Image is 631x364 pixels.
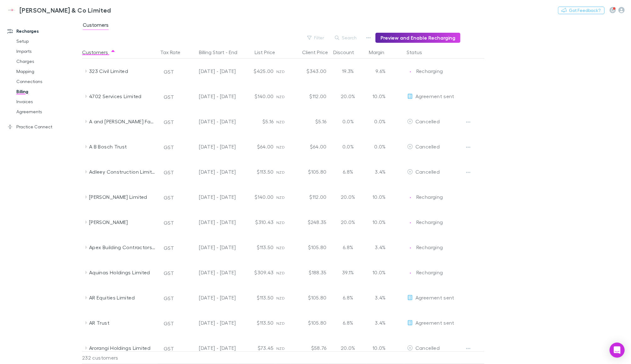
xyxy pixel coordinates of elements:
div: [DATE] - [DATE] [184,335,236,361]
span: NZD [276,94,285,99]
div: 6.8% [329,285,367,310]
a: Mapping [10,66,87,76]
div: 232 customers [82,351,158,364]
div: [PERSON_NAME]GST[DATE] - [DATE]$310.43NZD$248.3520.0%10.0%EditRechargingRecharging [82,210,487,235]
div: Arorangi Holdings LimitedGST[DATE] - [DATE]$73.45NZD$58.7620.0%10.0%EditCancelled [82,335,487,361]
div: A B Bosch TrustGST[DATE] - [DATE]$64.00NZD$64.000.0%0.0%EditCancelled [82,134,487,159]
span: Agreement sent [415,93,454,99]
span: NZD [276,271,285,275]
div: $309.43 [239,260,276,285]
a: Agreements [10,107,87,117]
button: List Price [255,46,283,59]
p: 3.4% [369,168,386,176]
div: $64.00 [291,134,329,159]
div: Open Intercom Messenger [610,343,625,358]
div: 323 Civil LimitedGST[DATE] - [DATE]$425.00NZD$343.0019.3%9.6%EditRechargingRecharging [82,59,487,84]
div: [DATE] - [DATE] [184,159,236,184]
div: A and [PERSON_NAME] Family TrustGST[DATE] - [DATE]$5.16NZD$5.160.0%0.0%EditCancelled [82,109,487,134]
p: 10.0% [369,193,386,201]
button: Filter [304,34,328,42]
div: 20.0% [329,335,367,361]
button: Billing Start - End [199,46,245,59]
div: [DATE] - [DATE] [184,84,236,109]
a: Invoices [10,97,87,107]
button: Customers [82,46,115,59]
div: $188.35 [291,260,329,285]
div: 323 Civil Limited [89,59,156,84]
span: Recharging [416,269,443,275]
div: [DATE] - [DATE] [184,184,236,210]
button: GST [161,268,177,278]
div: $248.35 [291,210,329,235]
div: 20.0% [329,84,367,109]
button: GST [161,243,177,253]
h3: [PERSON_NAME] & Co Limited [20,6,111,14]
button: GST [161,67,177,77]
div: Arorangi Holdings Limited [89,335,156,361]
div: Margin [369,46,392,59]
div: $310.43 [239,210,276,235]
button: Discount [333,46,362,59]
span: Cancelled [415,143,440,149]
div: $105.80 [291,310,329,335]
span: Agreement sent [415,294,454,300]
div: 6.8% [329,235,367,260]
button: GST [161,218,177,228]
span: NZD [276,170,285,175]
p: 10.0% [369,92,386,100]
div: $5.16 [239,109,276,134]
div: 6.8% [329,310,367,335]
p: 3.4% [369,244,386,251]
div: 6.8% [329,159,367,184]
p: 0.0% [369,118,386,125]
button: Tax Rate [160,46,188,59]
a: [PERSON_NAME] & Co Limited [3,3,115,18]
button: GST [161,117,177,127]
div: 19.3% [329,59,367,84]
div: Apex Building Contractors Limited [89,235,156,260]
div: 0.0% [329,134,367,159]
span: Recharging [416,68,443,74]
button: GST [161,167,177,177]
div: [PERSON_NAME] Limited [89,184,156,210]
p: 10.0% [369,218,386,226]
div: Client Price [302,46,335,59]
img: Recharging [407,220,414,226]
span: Recharging [416,244,443,250]
div: [DATE] - [DATE] [184,285,236,310]
div: $140.00 [239,84,276,109]
span: NZD [276,145,285,149]
span: NZD [276,296,285,300]
div: Apex Building Contractors LimitedGST[DATE] - [DATE]$113.50NZD$105.806.8%3.4%EditRechargingRecharging [82,235,487,260]
button: Preview and Enable Recharging [375,33,460,43]
div: [DATE] - [DATE] [184,310,236,335]
span: NZD [276,120,285,124]
p: 9.6% [369,67,386,75]
div: A B Bosch Trust [89,134,156,159]
button: Got Feedback? [558,7,605,14]
span: Recharging [416,194,443,200]
button: GST [161,318,177,328]
button: GST [161,92,177,102]
div: 20.0% [329,184,367,210]
span: NZD [276,69,285,74]
span: NZD [276,321,285,326]
span: Customers [83,22,109,30]
button: Status [407,46,430,59]
div: AR TrustGST[DATE] - [DATE]$113.50NZD$105.806.8%3.4%EditAgreement sent [82,310,487,335]
div: $112.00 [291,184,329,210]
div: $113.50 [239,285,276,310]
div: A and [PERSON_NAME] Family Trust [89,109,156,134]
div: AR Equities LimitedGST[DATE] - [DATE]$113.50NZD$105.806.8%3.4%EditAgreement sent [82,285,487,310]
div: 39.1% [329,260,367,285]
div: $425.00 [239,59,276,84]
div: AR Trust [89,310,156,335]
img: Recharging [407,270,414,276]
div: [PERSON_NAME] LimitedGST[DATE] - [DATE]$140.00NZD$112.0020.0%10.0%EditRechargingRecharging [82,184,487,210]
span: NZD [276,245,285,250]
div: 20.0% [329,210,367,235]
div: $140.00 [239,184,276,210]
span: NZD [276,220,285,225]
div: [PERSON_NAME] [89,210,156,235]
